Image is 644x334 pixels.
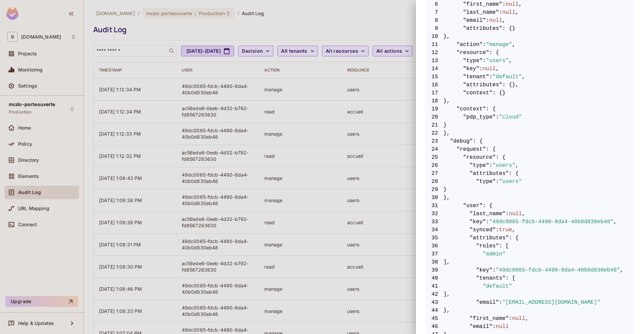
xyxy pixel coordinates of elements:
[426,186,443,194] span: 29
[486,145,496,153] span: : {
[426,25,443,33] span: 9
[489,73,493,81] span: :
[457,41,483,49] span: "action"
[426,306,634,315] span: },
[486,57,509,65] span: "users"
[502,8,516,16] span: null
[426,153,443,161] span: 25
[426,49,443,57] span: 12
[426,315,443,323] span: 45
[502,25,516,33] span: : {}
[426,210,443,218] span: 32
[489,16,502,25] span: null
[470,161,489,170] span: "type"
[509,234,519,242] span: : {
[473,137,483,145] span: : {
[426,105,443,113] span: 19
[522,210,525,218] span: ,
[426,266,443,274] span: 39
[426,306,443,315] span: 44
[463,0,502,8] span: "first_name"
[509,170,519,178] span: : {
[512,226,516,234] span: ,
[470,315,509,323] span: "first_name"
[426,274,443,282] span: 40
[522,73,525,81] span: ,
[426,250,443,258] span: 37
[426,0,443,8] span: 6
[426,258,443,266] span: 38
[499,113,522,121] span: "cloud"
[426,258,634,266] span: ],
[496,178,499,186] span: :
[457,49,489,57] span: "resource"
[426,113,443,121] span: 20
[476,274,506,282] span: "tenants"
[483,250,505,258] span: "admin"
[463,81,502,89] span: "attributes"
[499,298,502,306] span: :
[426,194,634,202] span: },
[450,137,473,145] span: "debug"
[496,113,499,121] span: :
[426,170,443,178] span: 27
[426,323,443,331] span: 46
[496,65,499,73] span: ,
[426,178,443,186] span: 28
[483,57,486,65] span: :
[463,202,483,210] span: "user"
[426,218,443,226] span: 33
[426,65,443,73] span: 14
[496,266,620,274] span: "49dc0065-fdcb-4490-8da4-40b0d830eb48"
[426,81,443,89] span: 16
[489,49,499,57] span: : {
[463,8,499,16] span: "last_name"
[463,89,493,97] span: "context"
[463,113,496,121] span: "pdp_type"
[463,16,486,25] span: "email"
[502,16,506,25] span: ,
[492,73,522,81] span: "default"
[483,41,486,49] span: :
[509,210,522,218] span: null
[426,202,443,210] span: 31
[489,161,493,170] span: :
[486,41,512,49] span: "manage"
[426,129,443,137] span: 22
[426,33,443,41] span: 10
[505,210,509,218] span: :
[457,145,486,153] span: "request"
[476,266,493,274] span: "key"
[620,266,624,274] span: ,
[499,242,509,250] span: : [
[483,282,512,290] span: "default"
[426,194,443,202] span: 30
[502,0,506,8] span: :
[426,290,443,298] span: 42
[505,0,519,8] span: null
[476,298,499,306] span: "email"
[426,57,443,65] span: 13
[516,8,519,16] span: ,
[470,323,492,331] span: "email"
[426,97,634,105] span: },
[426,242,443,250] span: 36
[499,8,502,16] span: :
[512,41,516,49] span: ,
[476,242,499,250] span: "roles"
[470,234,509,242] span: "attributes"
[502,298,601,306] span: "[EMAIL_ADDRESS][DOMAIN_NAME]"
[426,97,443,105] span: 18
[426,41,443,49] span: 11
[512,315,525,323] span: null
[426,121,443,129] span: 21
[426,186,634,194] span: }
[426,234,443,242] span: 35
[492,161,515,170] span: "users"
[426,8,443,16] span: 7
[486,218,489,226] span: :
[463,73,489,81] span: "tenant"
[470,218,486,226] span: "key"
[525,315,529,323] span: ,
[492,323,496,331] span: :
